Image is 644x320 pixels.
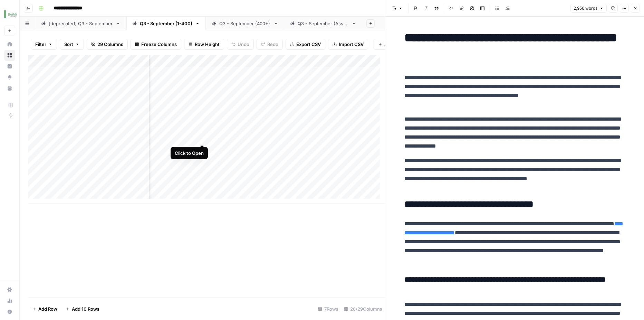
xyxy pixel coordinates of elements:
img: Buildium Logo [4,8,17,20]
div: Q3 - September (400+) [219,20,271,27]
a: Opportunities [4,72,15,83]
button: 2,956 words [570,4,607,13]
a: [deprecated] Q3 - September [35,17,126,30]
span: Row Height [195,41,220,48]
button: Add Column [374,39,415,50]
button: Row Height [184,39,224,50]
span: Sort [64,41,73,48]
button: Export CSV [286,39,325,50]
a: Your Data [4,83,15,94]
button: Import CSV [328,39,368,50]
div: 28/29 Columns [341,303,385,314]
div: Q3 - September (Assn.) [298,20,349,27]
span: 2,956 words [574,5,597,11]
a: Q3 - September (1-400) [126,17,206,30]
a: Q3 - September (400+) [206,17,284,30]
span: Redo [267,41,278,48]
a: Settings [4,284,15,295]
div: Q3 - September (1-400) [140,20,192,27]
a: Q3 - September (Assn.) [284,17,362,30]
div: 7 Rows [315,303,341,314]
span: Import CSV [339,41,364,48]
span: Add Row [38,305,57,312]
div: Click to Open [175,150,204,157]
button: Add Row [28,303,61,314]
button: Undo [227,39,254,50]
span: Undo [238,41,249,48]
a: Insights [4,61,15,72]
span: Add 10 Rows [72,305,99,312]
span: Freeze Columns [141,41,177,48]
button: Filter [31,39,57,50]
a: Home [4,39,15,50]
a: Usage [4,295,15,306]
button: Help + Support [4,306,15,317]
div: [deprecated] Q3 - September [49,20,113,27]
button: Add 10 Rows [61,303,104,314]
button: Freeze Columns [131,39,181,50]
button: Redo [257,39,283,50]
span: 29 Columns [97,41,123,48]
span: Export CSV [296,41,321,48]
a: Browse [4,50,15,61]
button: 29 Columns [87,39,128,50]
button: Workspace: Buildium [4,6,15,23]
span: Filter [35,41,46,48]
button: Sort [60,39,84,50]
